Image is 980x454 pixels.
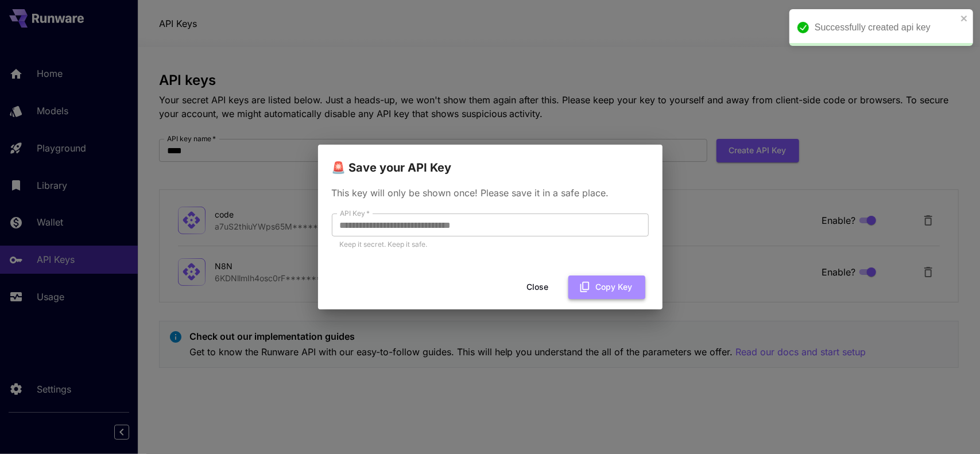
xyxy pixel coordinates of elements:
p: Keep it secret. Keep it safe. [340,239,641,250]
button: Close [512,275,564,299]
h2: 🚨 Save your API Key [318,145,663,177]
label: API Key [340,208,370,218]
div: Successfully created api key [815,21,957,34]
p: This key will only be shown once! Please save it in a safe place. [332,186,649,200]
button: Copy Key [568,275,645,299]
button: close [960,14,969,23]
